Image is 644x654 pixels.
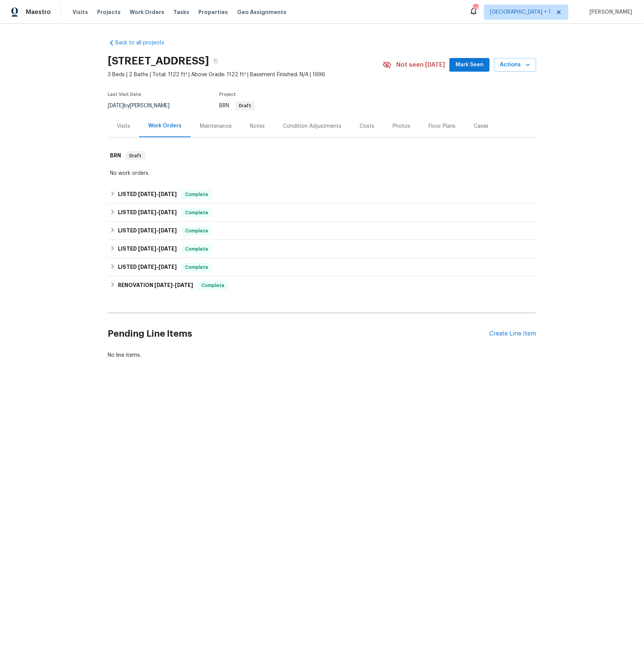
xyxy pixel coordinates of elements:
[108,351,536,359] div: No line items.
[26,8,51,16] span: Maestro
[490,8,551,16] span: [GEOGRAPHIC_DATA] + 1
[126,152,145,160] span: Draft
[198,8,228,16] span: Properties
[250,122,265,130] div: Notes
[490,330,536,337] div: Create Line Item
[182,209,211,216] span: Complete
[110,151,121,160] h6: BRN
[456,60,484,70] span: Mark Seen
[138,264,156,270] span: [DATE]
[108,39,181,47] a: Back to all projects
[118,281,193,290] h6: RENOVATION
[118,263,177,272] h6: LISTED
[108,103,124,108] span: [DATE]
[108,222,536,240] div: LISTED [DATE]-[DATE]Complete
[108,101,179,110] div: by [PERSON_NAME]
[219,103,255,108] span: BRN
[474,122,489,130] div: Cases
[200,122,232,130] div: Maintenance
[154,282,193,288] span: -
[108,57,209,65] h2: [STREET_ADDRESS]
[159,228,177,233] span: [DATE]
[182,191,211,198] span: Complete
[236,104,254,108] span: Draft
[159,191,177,197] span: [DATE]
[159,210,177,215] span: [DATE]
[159,264,177,270] span: [DATE]
[219,92,236,97] span: Project
[473,5,478,12] div: 119
[117,122,130,130] div: Visits
[360,122,374,130] div: Costs
[182,245,211,253] span: Complete
[494,58,536,72] button: Actions
[108,185,536,204] div: LISTED [DATE]-[DATE]Complete
[118,190,177,199] h6: LISTED
[182,227,211,235] span: Complete
[108,276,536,295] div: RENOVATION [DATE]-[DATE]Complete
[108,204,536,222] div: LISTED [DATE]-[DATE]Complete
[138,246,177,251] span: -
[237,8,286,16] span: Geo Assignments
[198,282,228,289] span: Complete
[108,71,383,78] span: 3 Beds | 2 Baths | Total: 1122 ft² | Above Grade: 1122 ft² | Basement Finished: N/A | 1996
[429,122,456,130] div: Floor Plans
[138,191,177,197] span: -
[138,228,156,233] span: [DATE]
[138,264,177,270] span: -
[148,122,182,130] div: Work Orders
[138,228,177,233] span: -
[108,144,536,168] div: BRN Draft
[118,245,177,254] h6: LISTED
[154,282,173,288] span: [DATE]
[138,210,156,215] span: [DATE]
[209,54,223,68] button: Copy Address
[130,8,164,16] span: Work Orders
[449,58,490,72] button: Mark Seen
[118,208,177,217] h6: LISTED
[110,169,534,177] div: No work orders.
[175,282,193,288] span: [DATE]
[283,122,341,130] div: Condition Adjustments
[108,240,536,258] div: LISTED [DATE]-[DATE]Complete
[393,122,410,130] div: Photos
[182,263,211,271] span: Complete
[108,258,536,276] div: LISTED [DATE]-[DATE]Complete
[118,226,177,235] h6: LISTED
[396,61,445,69] span: Not seen [DATE]
[138,191,156,197] span: [DATE]
[159,246,177,251] span: [DATE]
[72,8,88,16] span: Visits
[500,60,530,70] span: Actions
[97,8,121,16] span: Projects
[138,246,156,251] span: [DATE]
[173,9,189,15] span: Tasks
[138,210,177,215] span: -
[587,8,633,16] span: [PERSON_NAME]
[108,92,141,97] span: Last Visit Date
[108,316,490,351] h2: Pending Line Items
